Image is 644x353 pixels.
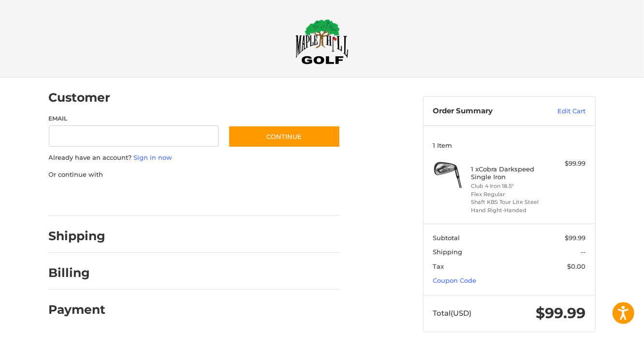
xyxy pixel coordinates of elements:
h3: 1 Item [433,141,585,149]
span: $0.00 [567,262,585,270]
h3: Order Summary [433,107,537,116]
li: Flex Regular [471,190,545,199]
h2: Payment [49,302,106,317]
iframe: Google Customer Reviews [564,327,644,353]
img: Maple Hill Golf [295,19,349,64]
h2: Billing [49,265,105,280]
span: $99.99 [565,234,585,242]
a: Sign in now [134,153,173,161]
button: Continue [228,125,340,148]
h4: 1 x Cobra Darkspeed Single Iron [471,165,545,181]
h2: Shipping [49,229,106,244]
div: $99.99 [547,159,585,169]
span: Shipping [433,248,462,256]
p: Already have an account? [49,153,340,163]
span: Total (USD) [433,308,471,318]
span: Tax [433,262,444,270]
iframe: PayPal-paypal [45,189,118,206]
a: Edit Cart [537,107,585,116]
span: Subtotal [433,234,460,242]
li: Shaft KBS Tour Lite Steel [471,198,545,206]
li: Club 4 Iron 18.5° [471,182,545,190]
h2: Customer [49,90,111,105]
li: Hand Right-Handed [471,206,545,215]
span: -- [581,248,585,256]
span: $99.99 [536,304,585,322]
iframe: PayPal-venmo [209,189,282,206]
label: Email [49,114,219,123]
iframe: PayPal-paylater [128,189,200,206]
a: Coupon Code [433,276,476,284]
p: Or continue with [49,170,340,180]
